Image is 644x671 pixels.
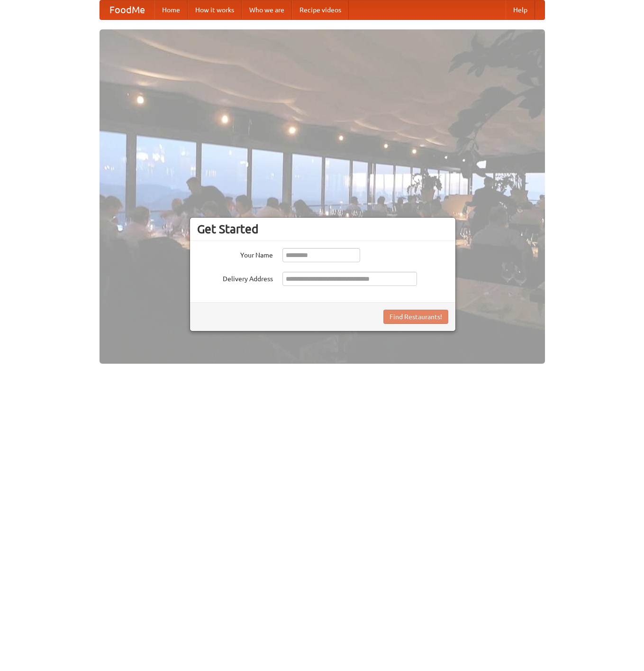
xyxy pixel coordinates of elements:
[100,0,154,19] a: FoodMe
[188,0,242,19] a: How it works
[292,0,349,19] a: Recipe videos
[154,0,188,19] a: Home
[506,0,535,19] a: Help
[242,0,292,19] a: Who we are
[383,310,448,324] button: Find Restaurants!
[197,272,273,284] label: Delivery Address
[197,222,448,236] h3: Get Started
[197,248,273,260] label: Your Name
